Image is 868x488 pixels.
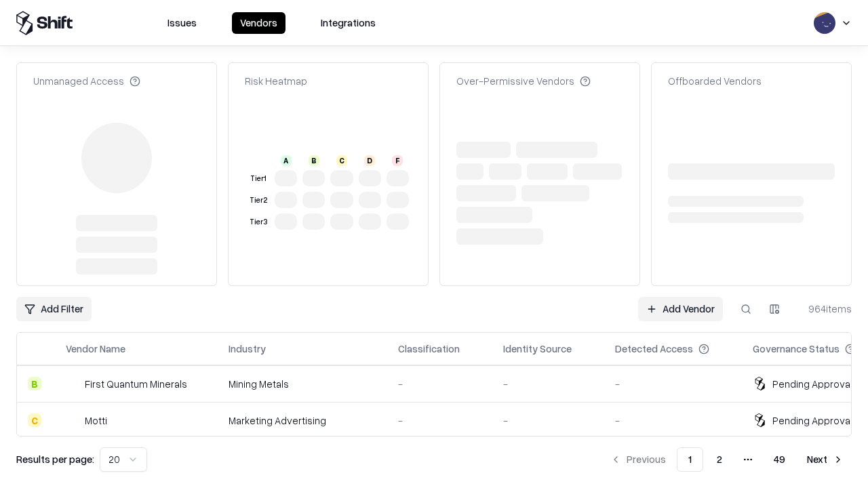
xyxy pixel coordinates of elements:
[336,155,347,166] div: C
[615,342,693,356] div: Detected Access
[229,413,376,428] div: Marketing Advertising
[229,377,376,391] div: Mining Metals
[33,74,140,88] div: Unmanaged Access
[248,216,269,228] div: Tier 3
[85,377,187,391] div: First Quantum Minerals
[706,447,733,472] button: 2
[503,342,572,356] div: Identity Source
[66,413,79,427] img: Motti
[28,377,41,390] div: B
[313,12,384,34] button: Integrations
[615,377,731,391] div: -
[398,342,460,356] div: Classification
[16,297,92,321] button: Add Filter
[364,155,375,166] div: D
[66,377,79,390] img: First Quantum Minerals
[159,12,205,34] button: Issues
[677,447,703,472] button: 1
[309,155,319,166] div: B
[232,12,285,34] button: Vendors
[668,74,762,88] div: Offboarded Vendors
[797,302,852,316] div: 964 items
[503,413,593,428] div: -
[615,413,731,428] div: -
[638,297,723,321] a: Add Vendor
[456,74,591,88] div: Over-Permissive Vendors
[772,377,852,391] div: Pending Approval
[398,413,481,428] div: -
[229,342,266,356] div: Industry
[503,377,593,391] div: -
[66,342,125,356] div: Vendor Name
[753,342,840,356] div: Governance Status
[245,74,307,88] div: Risk Heatmap
[398,377,481,391] div: -
[799,447,852,472] button: Next
[28,413,41,427] div: C
[763,447,796,472] button: 49
[392,155,403,166] div: F
[85,413,107,428] div: Motti
[281,155,292,166] div: A
[248,173,269,184] div: Tier 1
[772,413,852,428] div: Pending Approval
[248,195,269,206] div: Tier 2
[602,447,852,472] nav: pagination
[16,452,94,466] p: Results per page:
